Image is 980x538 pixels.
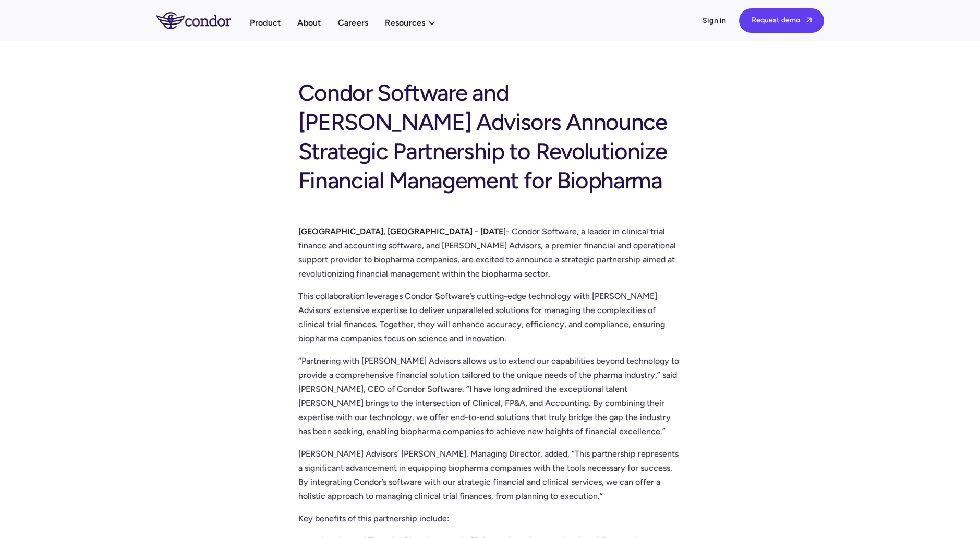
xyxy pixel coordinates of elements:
[338,16,369,30] a: Careers
[298,289,682,345] p: This collaboration leverages Condor Software’s cutting-edge technology with [PERSON_NAME] Advisor...
[739,8,824,33] a: Request demo
[298,447,682,503] p: [PERSON_NAME] Advisors’ [PERSON_NAME], Managing Director, added, “This partnership represents a s...
[385,16,425,30] div: Resources
[298,74,682,195] h1: Condor Software and [PERSON_NAME] Advisors Announce Strategic Partnership to Revolutionize Financ...
[250,16,281,30] a: Product
[385,16,446,30] div: Resources
[703,16,727,26] a: Sign in
[298,224,682,281] p: - Condor Software, a leader in clinical trial finance and accounting software, and [PERSON_NAME] ...
[156,12,250,29] a: home
[806,17,812,23] span: 
[298,226,506,236] strong: [GEOGRAPHIC_DATA], [GEOGRAPHIC_DATA] - [DATE]
[297,16,321,30] a: About
[298,511,682,525] p: Key benefits of this partnership include:
[298,354,682,438] p: “Partnering with [PERSON_NAME] Advisors allows us to extend our capabilities beyond technology to...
